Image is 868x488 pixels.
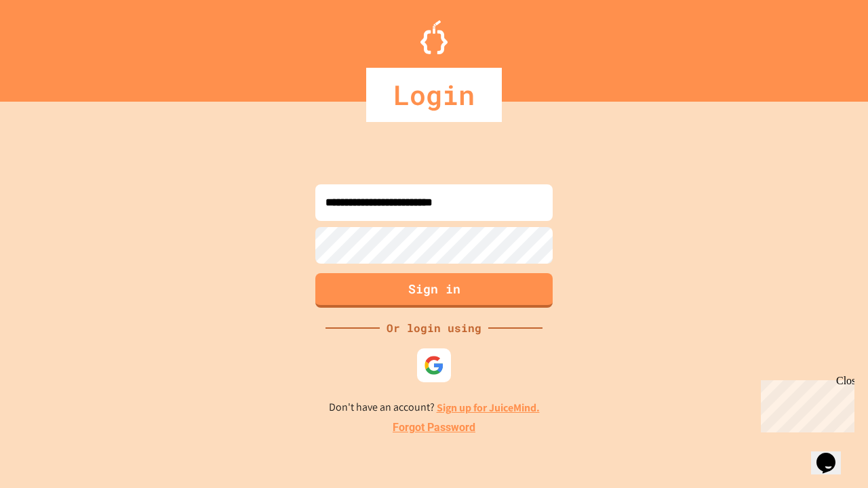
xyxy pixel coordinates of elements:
img: google-icon.svg [424,355,444,375]
button: Sign in [315,273,553,308]
div: Login [366,68,502,122]
a: Sign up for JuiceMind. [437,401,540,415]
p: Don't have an account? [329,399,540,416]
iframe: chat widget [755,375,854,432]
a: Forgot Password [393,420,475,436]
img: Logo.svg [420,20,448,54]
div: Chat with us now!Close [5,5,94,86]
iframe: chat widget [811,434,854,474]
div: Or login using [380,320,488,336]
